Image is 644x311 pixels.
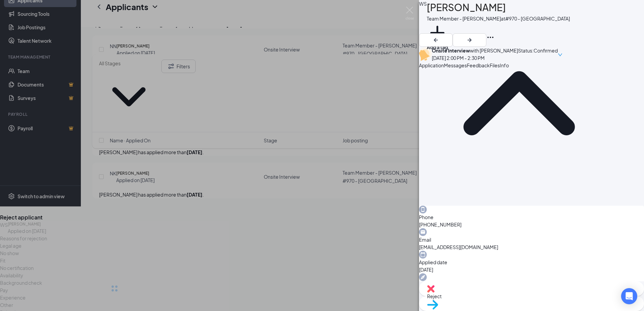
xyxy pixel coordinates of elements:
[419,33,453,47] button: ArrowLeftNew
[427,15,570,22] div: Team Member - [PERSON_NAME] at #970 - [GEOGRAPHIC_DATA]
[534,47,558,62] span: Confirmed
[419,266,644,273] span: [DATE]
[518,47,534,62] div: Status :
[419,3,619,203] svg: ChevronUp
[419,62,444,68] span: Application
[419,221,644,228] span: [PHONE_NUMBER]
[432,54,518,62] div: [DATE] 2:00 PM - 2:30 PM
[490,62,500,68] span: Files
[486,33,494,41] svg: Ellipses
[444,62,467,68] span: Messages
[558,47,562,62] span: down
[419,213,644,221] span: Phone
[619,3,644,203] div: Application
[465,36,474,44] svg: ArrowRight
[500,62,509,68] span: Info
[427,22,448,43] svg: Plus
[467,62,490,68] span: Feedback
[432,47,470,54] b: Onsite Interview
[419,281,644,288] span: Source
[419,243,644,251] span: [EMAIL_ADDRESS][DOMAIN_NAME]
[419,258,644,266] span: Applied date
[453,33,486,47] button: ArrowRight
[419,236,644,243] span: Email
[432,36,440,44] svg: ArrowLeftNew
[427,292,636,300] span: Reject
[432,47,518,54] div: with [PERSON_NAME]
[427,22,448,51] button: PlusAdd a tag
[621,288,637,304] div: Open Intercom Messenger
